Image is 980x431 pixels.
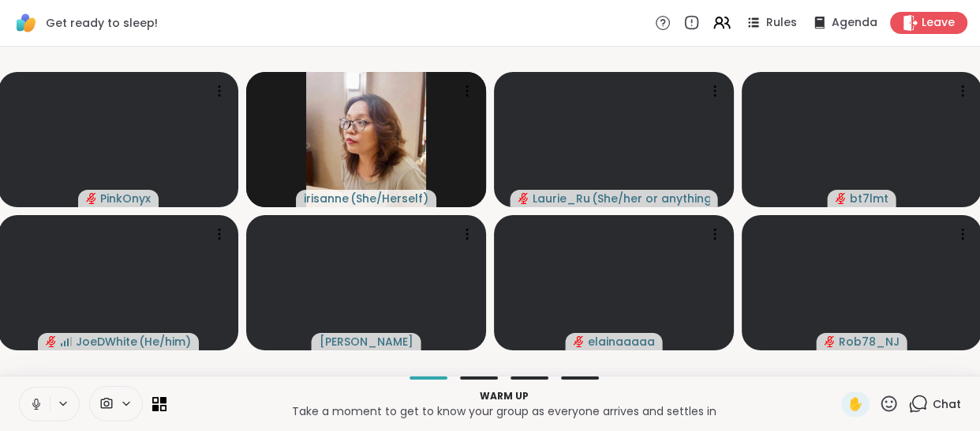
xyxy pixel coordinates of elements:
span: ( He/him ) [139,334,191,350]
img: ShareWell Logomark [13,9,39,36]
span: [PERSON_NAME] [320,334,413,350]
span: JoeDWhite [76,334,137,350]
span: Leave [922,15,955,31]
img: irisanne [306,72,426,207]
span: ( She/Herself ) [350,191,428,206]
span: audio-muted [518,193,529,204]
span: Laurie_Ru [533,191,590,206]
span: ( She/her or anything else ) [592,191,710,206]
span: Chat [933,396,961,412]
span: ✋ [847,395,863,414]
span: audio-muted [46,336,57,347]
span: bt7lmt [850,191,888,206]
span: audio-muted [86,193,97,204]
span: Get ready to sleep! [46,15,158,31]
span: elainaaaaa [588,334,655,350]
span: audio-muted [836,193,847,204]
span: PinkOnyx [100,191,151,206]
span: audio-muted [574,336,585,347]
span: irisanne [304,191,349,206]
p: Warm up [176,389,832,403]
span: audio-muted [825,336,836,347]
span: Rules [766,15,797,31]
span: Rob78_NJ [839,334,900,350]
p: Take a moment to get to know your group as everyone arrives and settles in [176,403,832,419]
span: Agenda [832,15,877,31]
